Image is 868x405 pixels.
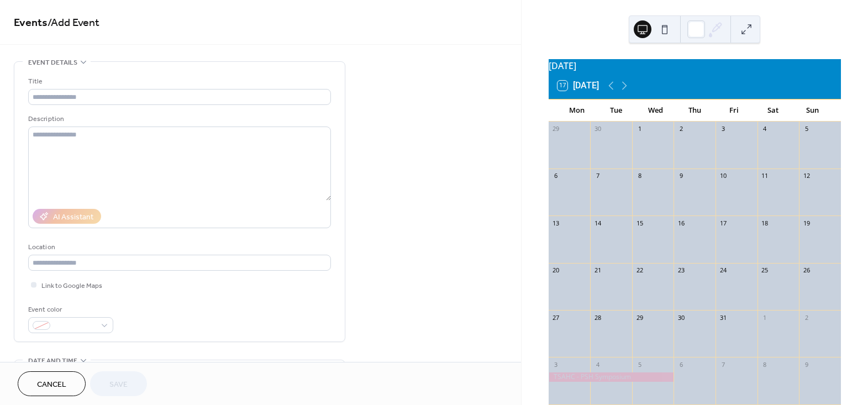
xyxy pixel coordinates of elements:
div: Description [28,113,329,125]
div: Sun [793,99,832,122]
div: 20 [552,266,560,275]
div: Mon [557,99,597,122]
div: 23 [677,266,685,275]
div: Fri [714,99,754,122]
span: Event details [28,57,77,69]
button: Cancel [18,371,86,396]
div: 17 [719,219,727,227]
span: / Add Event [48,12,99,34]
div: 26 [802,266,811,275]
div: 14 [593,219,602,227]
div: 7 [593,172,602,180]
div: Event color [28,304,111,315]
div: 1 [761,313,769,322]
div: 15 [635,219,644,227]
div: 5 [802,125,811,133]
div: 30 [593,125,602,133]
div: 4 [761,125,769,133]
div: 28 [593,313,602,322]
span: Date and time [28,355,77,367]
div: 1 [635,125,644,133]
div: 12 [802,172,811,180]
button: 17[DATE] [554,78,603,93]
div: 2 [677,125,685,133]
div: Sat [754,99,793,122]
div: Location [28,241,329,253]
div: 8 [761,360,769,369]
div: 9 [802,360,811,369]
div: 29 [635,313,644,322]
div: Thu [675,99,714,122]
div: 10 [719,172,727,180]
div: 19 [802,219,811,227]
div: 4 [593,360,602,369]
div: 31 [719,313,727,322]
div: TSAHC - PSH Symposium [549,372,674,382]
div: 8 [635,172,644,180]
div: 27 [552,313,560,322]
div: 11 [761,172,769,180]
div: 5 [635,360,644,369]
div: 3 [719,125,727,133]
div: 21 [593,266,602,275]
div: Title [28,76,329,87]
div: 22 [635,266,644,275]
div: 13 [552,219,560,227]
div: 3 [552,360,560,369]
div: 24 [719,266,727,275]
div: 2 [802,313,811,322]
a: Events [14,12,48,34]
div: [DATE] [549,59,841,72]
div: 6 [552,172,560,180]
div: Wed [636,99,675,122]
div: 9 [677,172,685,180]
div: 16 [677,219,685,227]
div: 6 [677,360,685,369]
span: Link to Google Maps [41,280,102,292]
div: 7 [719,360,727,369]
div: 18 [761,219,769,227]
span: Cancel [37,379,66,391]
div: 25 [761,266,769,275]
div: 30 [677,313,685,322]
div: Tue [597,99,636,122]
div: 29 [552,125,560,133]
